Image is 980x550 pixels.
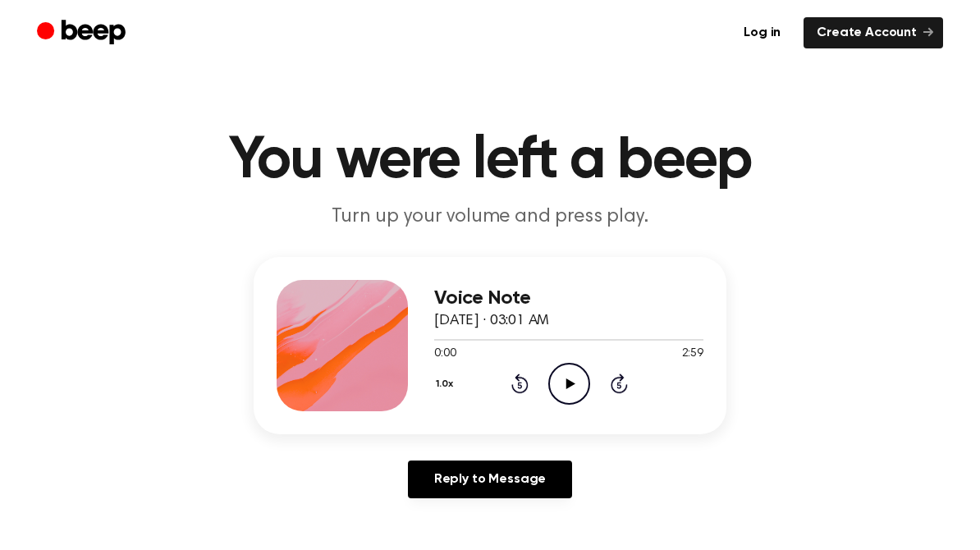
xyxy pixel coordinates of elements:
a: Reply to Message [408,461,572,498]
span: 0:00 [434,346,456,363]
a: Create Account [804,17,943,48]
p: Turn up your volume and press play. [175,204,805,231]
span: [DATE] · 03:01 AM [434,314,549,328]
button: 1.0x [434,370,460,398]
h1: You were left a beep [70,131,910,190]
span: 2:59 [682,346,703,363]
h3: Voice Note [434,287,703,309]
a: Beep [37,17,130,49]
a: Log in [730,17,794,48]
